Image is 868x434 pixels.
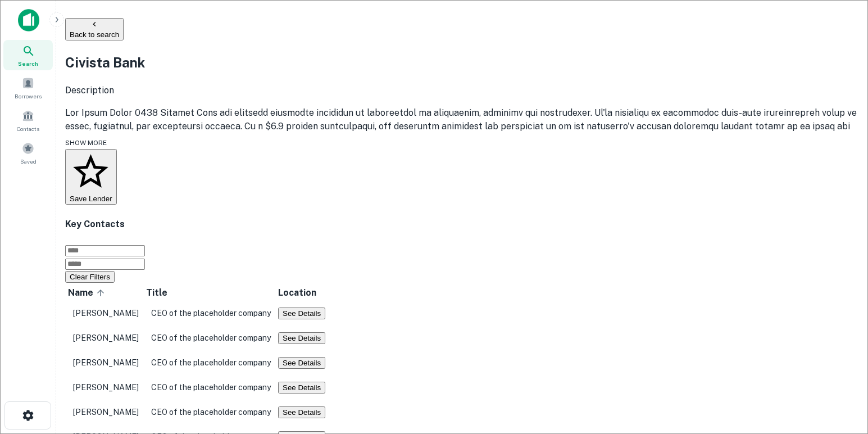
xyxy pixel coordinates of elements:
[65,85,114,96] span: Description
[146,351,276,374] td: CEO of the placeholder company
[278,406,325,418] button: See Details
[65,18,124,40] button: Back to search
[67,286,144,300] th: Name
[278,308,325,319] button: See Details
[65,139,107,147] span: SHOW MORE
[3,105,53,135] a: Contacts
[68,286,108,300] span: Name
[65,271,115,283] button: Clear Filters
[67,301,144,325] td: [PERSON_NAME]
[18,59,38,68] span: Search
[18,9,39,31] img: capitalize-icon.png
[278,357,325,369] button: See Details
[67,351,144,374] td: [PERSON_NAME]
[146,326,276,350] td: CEO of the placeholder company
[278,332,325,344] button: See Details
[67,400,144,424] td: [PERSON_NAME]
[65,218,859,231] h4: Key Contacts
[146,376,276,399] td: CEO of the placeholder company
[146,400,276,424] td: CEO of the placeholder company
[3,40,53,70] a: Search
[3,73,53,103] a: Borrowers
[20,157,37,166] span: Saved
[278,286,316,300] span: Location
[65,106,859,228] p: Lor Ipsum Dolor 0438 Sitamet Cons adi elitsedd eiusmodte incididun ut laboreetdol ma aliquaenim, ...
[146,301,276,325] td: CEO of the placeholder company
[278,286,326,300] th: Location
[15,92,42,101] span: Borrowers
[17,124,39,133] span: Contacts
[67,326,144,350] td: [PERSON_NAME]
[67,376,144,399] td: [PERSON_NAME]
[146,286,182,300] span: Title
[146,286,276,300] th: Title
[65,149,117,205] button: Save Lender
[65,52,859,73] h2: Civista Bank
[278,382,325,394] button: See Details
[3,138,53,168] a: Saved
[812,344,868,398] iframe: Chat Widget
